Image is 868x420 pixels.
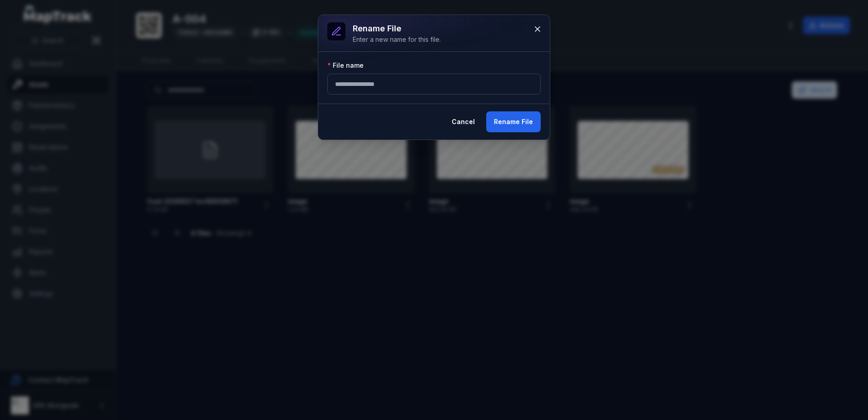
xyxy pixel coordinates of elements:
[486,111,541,132] button: Rename File
[444,111,483,132] button: Cancel
[327,74,541,95] input: :r7:-form-item-label
[353,22,441,35] h3: Rename file
[353,35,441,44] div: Enter a new name for this file.
[327,61,364,70] label: File name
